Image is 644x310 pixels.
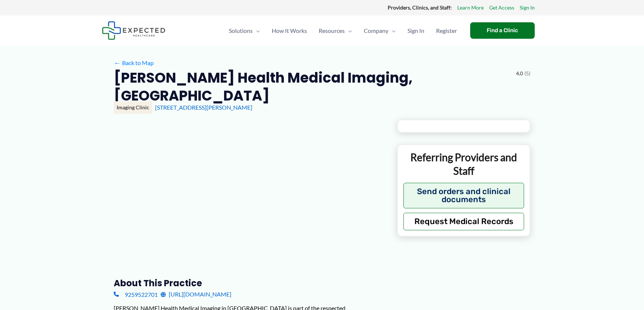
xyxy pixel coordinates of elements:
[388,4,452,11] strong: Providers, Clinics, and Staff:
[402,18,430,44] a: Sign In
[266,18,313,44] a: How It Works
[407,18,424,44] span: Sign In
[364,18,388,44] span: Company
[229,18,253,44] span: Solutions
[319,18,345,44] span: Resources
[161,289,231,300] a: [URL][DOMAIN_NAME]
[436,18,457,44] span: Register
[114,101,152,114] div: Imaging Clinic
[102,21,165,40] img: Expected Healthcare Logo - side, dark font, small
[403,151,524,177] p: Referring Providers and Staff
[155,104,252,111] a: [STREET_ADDRESS][PERSON_NAME]
[430,18,463,44] a: Register
[345,18,352,44] span: Menu Toggle
[358,18,402,44] a: CompanyMenu Toggle
[524,69,530,78] span: (5)
[114,289,158,300] a: 9259522701
[223,18,463,44] nav: Primary Site Navigation
[403,213,524,230] button: Request Medical Records
[470,22,535,39] a: Find a Clinic
[457,3,484,12] a: Learn More
[114,57,154,68] a: ←Back to Map
[253,18,260,44] span: Menu Toggle
[516,69,523,78] span: 4.0
[114,69,510,105] h2: [PERSON_NAME] Health Medical Imaging, [GEOGRAPHIC_DATA]
[313,18,358,44] a: ResourcesMenu Toggle
[520,3,535,12] a: Sign In
[388,18,396,44] span: Menu Toggle
[114,277,385,289] h3: About this practice
[403,183,524,208] button: Send orders and clinical documents
[223,18,266,44] a: SolutionsMenu Toggle
[272,18,307,44] span: How It Works
[114,59,121,66] span: ←
[489,3,514,12] a: Get Access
